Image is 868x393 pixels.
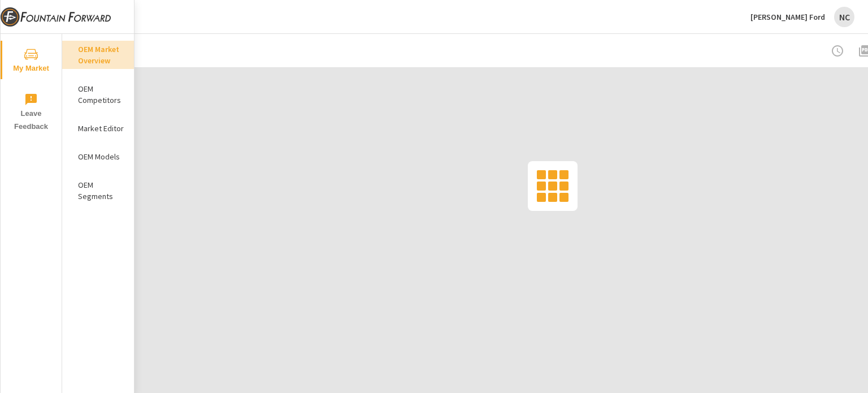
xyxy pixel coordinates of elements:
p: [PERSON_NAME] Ford [750,12,825,22]
p: Market Editor [78,123,125,134]
span: My Market [4,47,58,75]
div: OEM Segments [62,176,134,205]
p: OEM Models [78,151,125,162]
p: OEM Competitors [78,83,125,106]
p: OEM Segments [78,179,125,202]
div: Market Editor [62,120,134,137]
span: Leave Feedback [4,93,58,133]
div: OEM Market Overview [62,41,134,69]
div: NC [834,7,854,27]
div: OEM Competitors [62,80,134,109]
div: OEM Models [62,148,134,165]
p: OEM Market Overview [78,44,125,66]
div: nav menu [1,34,62,138]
